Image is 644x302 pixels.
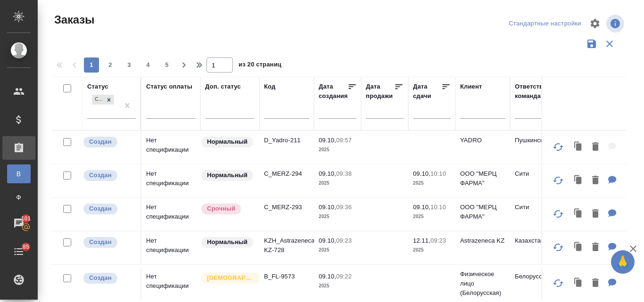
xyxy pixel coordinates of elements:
div: Статус по умолчанию для стандартных заказов [200,136,255,148]
button: Клонировать [570,138,587,157]
p: 09.10, [319,237,336,244]
span: 2 [103,60,118,70]
p: Astrazeneca KZ [460,236,505,245]
p: Создан [89,171,112,180]
span: 101 [16,214,37,223]
div: Клиент [460,82,482,91]
p: 2025 [319,145,356,155]
p: YADRO [460,136,505,145]
p: C_MERZ-293 [264,203,309,212]
td: Нет спецификации [141,231,200,264]
a: 101 [2,212,35,235]
button: Обновить [547,236,570,259]
span: 🙏 [615,252,631,272]
div: Дата продажи [366,82,394,101]
p: 09.10, [319,137,336,144]
button: Удалить [587,204,603,224]
button: Клонировать [570,204,587,224]
p: 09.10, [413,204,430,211]
div: Выставляется автоматически при создании заказа [83,136,136,148]
div: Выставляется автоматически при создании заказа [83,169,136,182]
div: Выставляется автоматически при создании заказа [83,203,136,215]
p: 2025 [413,212,451,221]
button: 🙏 [611,250,635,274]
p: 2025 [319,179,356,188]
p: 2025 [413,179,451,188]
p: Нормальный [207,237,248,247]
a: Ф [7,188,31,207]
p: 2025 [319,281,356,291]
td: Пушкинская [510,131,565,164]
div: Выставляется автоматически для первых 3 заказов нового контактного лица. Особое внимание [200,272,255,285]
button: 4 [140,57,156,73]
button: Удалить [587,238,603,257]
p: 2025 [413,245,451,255]
div: Дата сдачи [413,82,441,101]
p: Создан [89,204,112,213]
p: Нормальный [207,171,248,180]
p: 09.10, [413,170,430,177]
p: 09:22 [336,273,352,280]
p: B_FL-9573 [264,272,309,281]
div: split button [506,16,584,31]
p: ООО "МЕРЦ ФАРМА" [460,169,505,188]
a: В [7,164,31,183]
div: Статус по умолчанию для стандартных заказов [200,236,255,249]
p: Создан [89,237,112,247]
p: Срочный [207,204,235,213]
div: Дата создания [319,82,347,101]
div: Создан [92,95,104,105]
td: Белорусская [510,267,565,300]
td: Нет спецификации [141,131,200,164]
button: 3 [122,57,137,73]
p: 2025 [319,245,356,255]
p: 10:10 [430,204,446,211]
p: [DEMOGRAPHIC_DATA] [207,273,254,283]
p: D_Yadro-211 [264,136,309,145]
span: 85 [17,242,35,252]
button: Удалить [587,171,603,190]
p: KZH_Astrazeneca-KZ-728 [264,236,309,255]
td: Сити [510,164,565,197]
div: Статус по умолчанию для стандартных заказов [200,169,255,182]
p: 09:38 [336,170,352,177]
button: 5 [159,57,174,73]
p: 09.10, [319,170,336,177]
a: 85 [2,240,35,263]
td: Казахстан [510,231,565,264]
td: Нет спецификации [141,267,200,300]
button: Обновить [547,203,570,225]
td: Нет спецификации [141,164,200,197]
span: из 20 страниц [239,59,281,73]
td: Сити [510,198,565,231]
span: Ф [12,193,26,202]
div: Создан [91,94,115,106]
span: Заказы [52,12,94,27]
span: Настроить таблицу [584,12,606,35]
span: 4 [140,60,156,70]
p: 2025 [319,212,356,221]
div: Статус [87,82,108,91]
p: 10:10 [430,170,446,177]
p: C_MERZ-294 [264,169,309,179]
button: Клонировать [570,171,587,190]
p: Нормальный [207,137,248,147]
button: Сбросить фильтры [601,35,619,53]
p: 09:36 [336,204,352,211]
p: 09:23 [336,237,352,244]
div: Статус оплаты [146,82,192,91]
p: Создан [89,137,112,147]
p: 09.10, [319,273,336,280]
button: Удалить [587,138,603,157]
div: Код [264,82,275,91]
div: Выставляется автоматически при создании заказа [83,236,136,249]
p: Создан [89,273,112,283]
button: Обновить [547,136,570,158]
span: 3 [122,60,137,70]
button: 2 [103,57,118,73]
div: Выставляется автоматически при создании заказа [83,272,136,285]
p: 09.10, [319,204,336,211]
p: 09:23 [430,237,446,244]
button: Клонировать [570,238,587,257]
span: 5 [159,60,174,70]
